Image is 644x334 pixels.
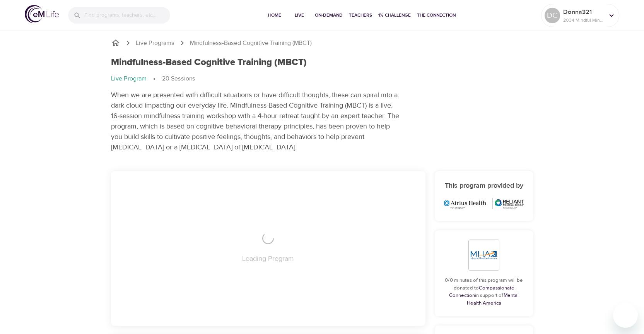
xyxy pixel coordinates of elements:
nav: breadcrumb [111,38,533,48]
a: Compassionate Connection [449,285,514,299]
iframe: Button to launch messaging window [613,303,638,328]
span: 1% Challenge [378,11,411,19]
div: DC [545,8,560,23]
p: Donna321 [563,7,604,17]
nav: breadcrumb [111,74,533,84]
p: 0/0 minutes of this program will be donated to in support of [444,277,524,307]
a: Live Programs [136,39,174,48]
p: Live Program [111,74,147,83]
p: Mindfulness-Based Cognitive Training (MBCT) [190,39,312,48]
p: 20 Sessions [162,74,195,83]
span: Teachers [349,11,372,19]
p: 2034 Mindful Minutes [563,17,604,24]
img: logo [25,5,59,23]
span: Live [290,11,309,19]
span: The Connection [417,11,456,19]
p: Loading Program [242,253,294,264]
h1: Mindfulness-Based Cognitive Training (MBCT) [111,57,307,68]
span: Home [265,11,284,19]
h6: This program provided by [444,180,524,192]
img: Optum%20MA_AtriusReliant.png [444,198,524,209]
span: On-Demand [315,11,343,19]
a: Mental Health America [467,292,519,306]
input: Find programs, teachers, etc... [84,7,170,24]
p: When we are presented with difficult situations or have difficult thoughts, these can spiral into... [111,90,401,152]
